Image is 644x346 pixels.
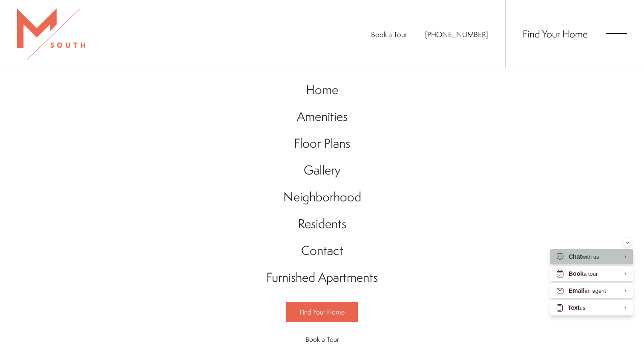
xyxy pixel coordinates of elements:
[305,335,339,344] span: Book a Tour
[606,30,627,37] button: Open Menu
[253,237,391,264] a: Go to Contact
[304,161,341,179] span: Gallery
[294,134,350,152] span: Floor Plans
[253,103,391,130] a: Go to Amenities
[253,264,391,291] a: Go to Furnished Apartments (opens in a new tab)
[301,242,343,259] span: Contact
[299,307,345,317] span: Find Your Home
[523,27,588,40] a: Find Your Home
[298,215,346,232] span: Residents
[17,9,85,60] img: MSouth
[253,157,391,184] a: Go to Gallery
[253,184,391,211] a: Go to Neighborhood
[425,29,488,39] span: [PHONE_NUMBER]
[253,77,391,103] a: Go to Home
[253,211,391,237] a: Go to Residents
[297,108,348,125] span: Amenities
[266,269,378,286] span: Furnished Apartments
[283,188,361,206] span: Neighborhood
[286,302,358,322] a: Find Your Home
[371,29,407,39] a: Book a Tour
[253,130,391,157] a: Go to Floor Plans
[306,81,338,98] span: Home
[425,29,488,39] a: Call Us at 813-570-8014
